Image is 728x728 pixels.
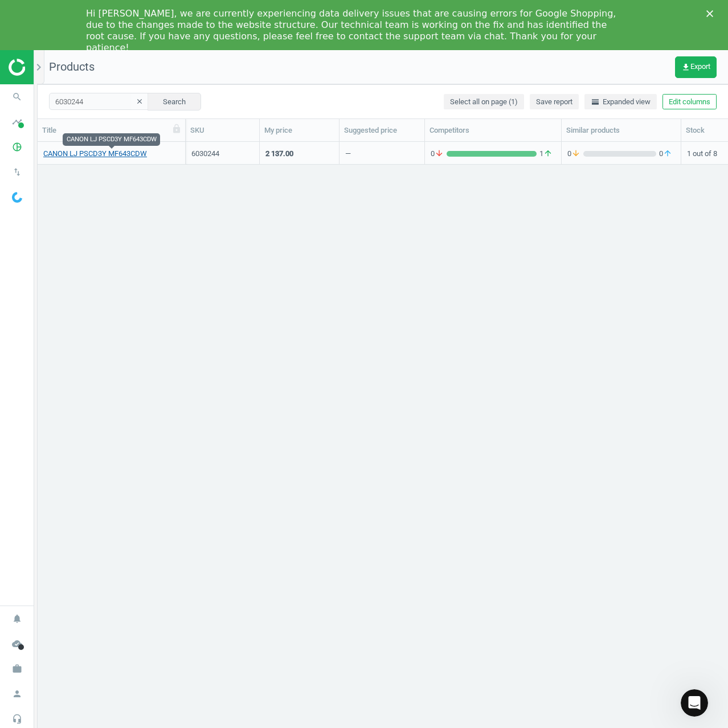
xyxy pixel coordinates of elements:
a: CANON LJ PSCD3Y MF643CDW [43,149,147,159]
i: horizontal_split [591,97,600,107]
span: Save report [536,97,572,107]
span: Products [49,60,95,73]
i: timeline [6,111,28,133]
div: Suggested price [344,125,420,136]
button: Save report [530,94,579,110]
div: Close [706,10,718,17]
div: Similar products [566,125,676,136]
i: get_app [681,63,690,72]
div: Hi [PERSON_NAME], we are currently experiencing data delivery issues that are causing errors for ... [86,8,624,54]
i: pie_chart_outlined [6,136,28,158]
span: 1 [537,149,555,159]
div: My price [264,125,334,136]
span: Select all on page (1) [450,97,518,107]
i: work [6,658,28,680]
button: Edit columns [662,94,717,110]
i: person [6,683,28,705]
span: 0 [656,149,675,159]
span: Expanded view [591,97,651,107]
i: chevron_right [32,60,46,74]
i: arrow_upward [663,149,672,159]
div: SKU [190,125,255,136]
i: swap_vert [6,161,28,183]
i: cloud_done [6,633,28,655]
span: 0 [567,149,583,159]
div: — [345,149,351,163]
div: CANON LJ PSCD3Y MF643CDW [63,133,160,146]
img: wGWNvw8QSZomAAAAABJRU5ErkJggg== [12,192,22,203]
button: get_appExport [675,56,717,78]
span: Export [681,63,710,72]
div: Competitors [430,125,557,136]
div: 6030244 [191,149,253,159]
button: clear [131,94,148,110]
iframe: Intercom live chat [681,689,708,717]
div: Title [42,125,181,136]
span: 0 [431,149,447,159]
button: Select all on page (1) [444,94,524,110]
div: 2 137.00 [265,149,293,159]
i: arrow_downward [435,149,444,159]
i: search [6,86,28,108]
img: ajHJNr6hYgQAAAAASUVORK5CYII= [9,59,89,76]
i: notifications [6,608,28,629]
i: arrow_upward [543,149,553,159]
button: Search [148,93,201,110]
button: horizontal_splitExpanded view [584,94,657,110]
i: clear [136,97,144,105]
input: SKU/Title search [49,93,149,110]
i: arrow_downward [571,149,580,159]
